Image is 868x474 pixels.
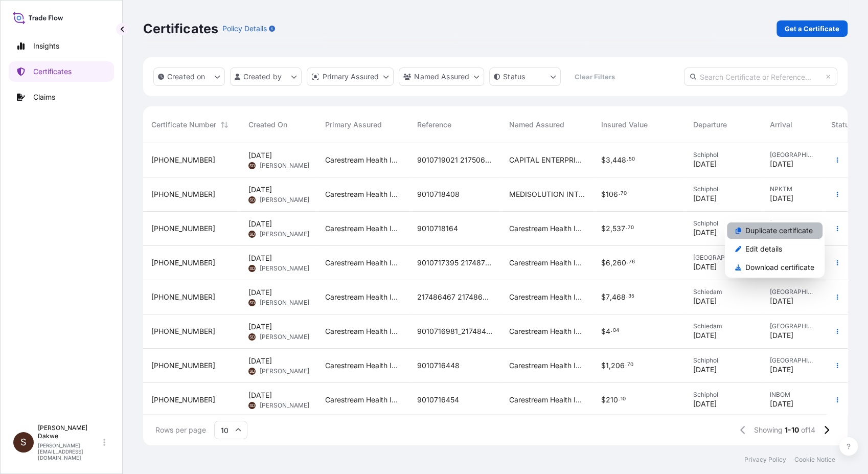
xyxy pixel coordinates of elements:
[725,220,825,278] div: Actions
[727,222,823,239] a: Duplicate certificate
[727,259,823,276] a: Download certificate
[745,262,814,273] p: Download certificate
[143,20,218,37] p: Certificates
[745,225,813,236] p: Duplicate certificate
[785,24,839,34] p: Get a Certificate
[727,241,823,257] a: Edit details
[222,24,267,34] p: Policy Details
[745,244,782,254] p: Edit details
